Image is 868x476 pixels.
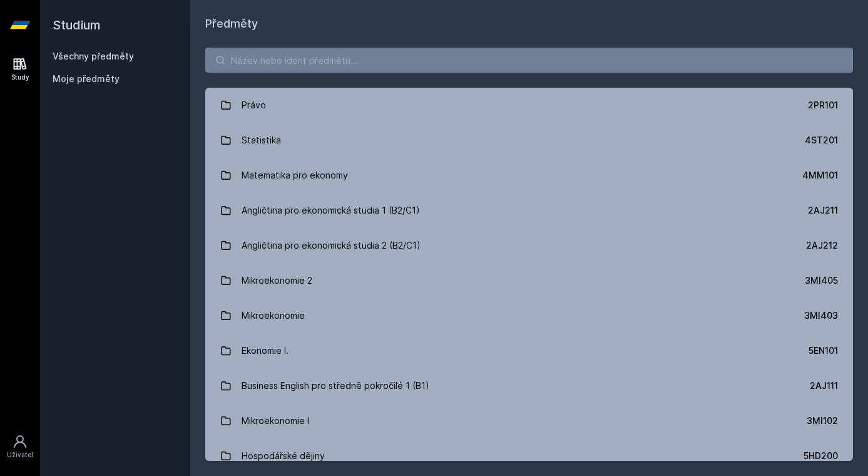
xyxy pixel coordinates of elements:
a: Hospodářské dějiny 5HD200 [205,438,853,473]
a: Právo 2PR101 [205,88,853,123]
div: Mikroekonomie [242,303,305,328]
a: Mikroekonomie 2 3MI405 [205,263,853,298]
div: 3MI102 [807,415,838,427]
div: 5EN101 [809,344,838,357]
div: Matematika pro ekonomy [242,163,348,188]
a: Statistika 4ST201 [205,123,853,158]
a: Angličtina pro ekonomická studia 2 (B2/C1) 2AJ212 [205,228,853,263]
div: 2AJ111 [810,380,838,392]
div: Mikroekonomie 2 [242,268,312,293]
div: 2AJ211 [808,204,838,217]
h1: Předměty [205,15,853,33]
a: Ekonomie I. 5EN101 [205,333,853,368]
div: Business English pro středně pokročilé 1 (B1) [242,373,429,398]
div: Hospodářské dějiny [242,443,325,468]
div: Právo [242,93,266,118]
a: Angličtina pro ekonomická studia 1 (B2/C1) 2AJ211 [205,193,853,228]
div: 2AJ212 [806,239,838,252]
div: 2PR101 [808,99,838,111]
a: Uživatel [3,428,38,466]
span: Moje předměty [53,73,120,85]
a: Všechny předměty [53,51,134,61]
div: Angličtina pro ekonomická studia 1 (B2/C1) [242,198,420,223]
div: 4MM101 [802,169,838,182]
a: Mikroekonomie I 3MI102 [205,403,853,438]
div: Angličtina pro ekonomická studia 2 (B2/C1) [242,233,421,258]
a: Matematika pro ekonomy 4MM101 [205,158,853,193]
a: Business English pro středně pokročilé 1 (B1) 2AJ111 [205,368,853,403]
div: Ekonomie I. [242,338,288,363]
input: Název nebo ident předmětu… [205,48,853,73]
div: Uživatel [7,450,33,460]
div: 3MI405 [805,274,838,287]
div: Study [11,73,29,82]
a: Study [3,50,38,88]
div: 3MI403 [804,309,838,322]
div: 5HD200 [804,450,838,462]
div: Statistika [242,128,281,153]
div: 4ST201 [805,134,838,147]
a: Mikroekonomie 3MI403 [205,298,853,333]
div: Mikroekonomie I [242,408,309,433]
